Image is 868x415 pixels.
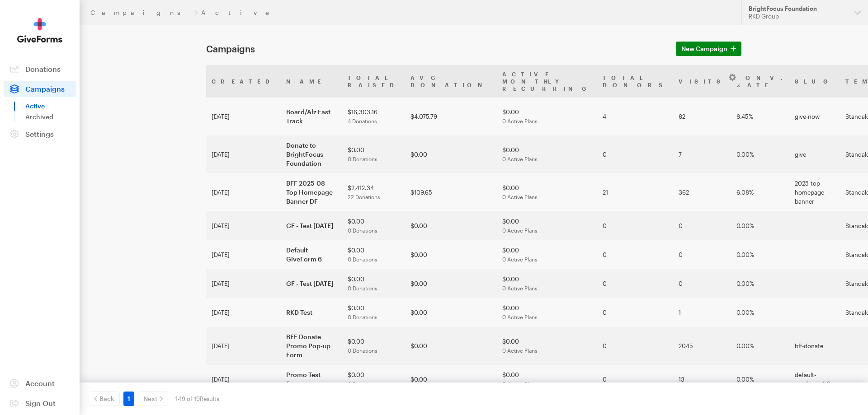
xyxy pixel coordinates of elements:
td: Board/Alz Fast Track [281,98,342,135]
td: Donate to BrightFocus Foundation [281,135,342,173]
td: 0 [597,240,673,269]
td: $0.00 [342,211,405,240]
td: RKD Test [281,298,342,327]
span: New Campaign [681,43,727,54]
td: bff-donate [789,327,840,365]
span: 0 Active Plans [502,156,538,162]
td: [DATE] [206,98,281,135]
td: 0.00% [731,269,789,298]
td: $109.65 [405,173,497,211]
td: 0 [597,298,673,327]
th: Name [281,65,342,98]
td: Promo Test Form [281,365,342,394]
a: Active [25,101,76,112]
td: 1 [673,298,731,327]
td: $0.00 [497,365,597,394]
td: $16,303.16 [342,98,405,135]
td: 0 [597,135,673,173]
td: 0 [597,365,673,394]
td: [DATE] [206,135,281,173]
td: $0.00 [342,365,405,394]
td: $0.00 [405,269,497,298]
span: 0 Donations [348,347,377,354]
th: Slug [789,65,840,98]
td: default-giveform-4-2 [789,365,840,394]
td: $0.00 [342,327,405,365]
a: Archived [25,112,76,122]
td: [DATE] [206,173,281,211]
td: 6.08% [731,173,789,211]
a: Sign Out [4,395,76,411]
span: 0 Donations [348,156,377,162]
span: 0 Active Plans [502,314,538,320]
td: 0.00% [731,327,789,365]
td: $0.00 [497,211,597,240]
th: Avg Donation [405,65,497,98]
span: Donations [25,65,61,73]
span: 0 Donations [348,285,377,291]
td: $0.00 [342,298,405,327]
td: $0.00 [497,298,597,327]
td: [DATE] [206,327,281,365]
span: 0 Donations [348,227,377,233]
span: 4 Donations [348,118,377,124]
td: 2045 [673,327,731,365]
td: 0.00% [731,365,789,394]
th: Visits [673,65,731,98]
td: $0.00 [497,135,597,173]
span: 22 Donations [348,194,380,200]
td: 0 [597,211,673,240]
span: 0 Donations [348,381,377,387]
span: 0 Active Plans [502,227,538,233]
span: Sign Out [25,399,56,407]
td: 0 [597,327,673,365]
a: Campaigns [90,9,190,16]
div: 1-19 of 19 [175,392,219,406]
td: 7 [673,135,731,173]
td: $0.00 [342,269,405,298]
td: $0.00 [405,135,497,173]
span: Results [200,395,219,402]
h1: Campaigns [206,43,665,54]
img: GiveForms [17,18,62,43]
td: 21 [597,173,673,211]
span: 0 Active Plans [502,347,538,354]
th: Total Donors [597,65,673,98]
td: 62 [673,98,731,135]
td: 0.00% [731,298,789,327]
td: 0.00% [731,211,789,240]
td: BFF Donate Promo Pop-up Form [281,327,342,365]
td: $0.00 [405,240,497,269]
td: $0.00 [405,211,497,240]
td: 6.45% [731,98,789,135]
span: Campaigns [25,84,65,93]
td: GF - Test [DATE] [281,211,342,240]
span: 0 Active Plans [502,194,538,200]
td: give-now [789,98,840,135]
td: 0.00% [731,240,789,269]
td: BFF 2025-08 Top Homepage Banner DF [281,173,342,211]
td: $0.00 [497,327,597,365]
td: [DATE] [206,298,281,327]
td: 4 [597,98,673,135]
td: $0.00 [342,135,405,173]
td: 0 [673,269,731,298]
td: $0.00 [405,365,497,394]
a: Donations [4,61,76,77]
td: $0.00 [497,269,597,298]
td: 0 [673,211,731,240]
td: 0 [597,269,673,298]
div: RKD Group [749,13,847,20]
a: Campaigns [4,81,76,97]
span: Settings [25,130,54,138]
th: Conv. Rate [731,65,789,98]
span: Account [25,379,55,387]
span: 0 Active Plans [502,285,538,291]
span: 0 Active Plans [502,118,538,124]
td: 0.00% [731,135,789,173]
td: 362 [673,173,731,211]
a: New Campaign [676,42,741,56]
td: $0.00 [497,173,597,211]
th: Created [206,65,281,98]
td: 2025-top-homepage-banner [789,173,840,211]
